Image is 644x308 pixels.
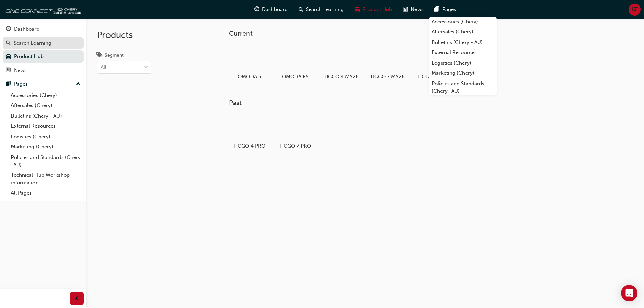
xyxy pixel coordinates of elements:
[321,43,361,82] a: TIGGO 4 MY26
[229,43,269,82] a: OMODA 5
[6,81,11,87] span: pages-icon
[429,17,497,27] a: Accessories (Chery)
[8,90,84,101] a: Accessories (Chery)
[429,78,497,96] a: Policies and Standards (Chery -AU)
[6,26,11,32] span: guage-icon
[101,64,106,71] div: All
[3,64,84,77] a: News
[411,6,424,14] span: News
[3,3,81,16] img: oneconnect
[8,121,84,132] a: External Resources
[275,43,315,82] a: OMODA E5
[3,50,84,63] a: Product Hub
[262,6,288,14] span: Dashboard
[8,132,84,142] a: Logistics (Chery)
[229,30,613,38] h3: Current
[97,53,102,59] span: tags-icon
[629,4,641,16] button: KE
[254,5,259,14] span: guage-icon
[14,25,40,33] div: Dashboard
[74,294,79,303] span: prev-icon
[3,78,84,90] button: Pages
[434,5,439,14] span: pages-icon
[415,74,451,80] h5: TIGGO 8 CSH
[429,3,461,17] a: pages-iconPages
[6,40,11,46] span: search-icon
[429,47,497,58] a: External Resources
[413,43,453,82] a: TIGGO 8 CSH
[306,6,344,14] span: Search Learning
[8,188,84,198] a: All Pages
[229,99,613,107] h3: Past
[278,74,313,80] h5: OMODA E5
[3,23,84,35] a: Dashboard
[403,5,408,14] span: news-icon
[275,113,315,152] a: TIGGO 7 PRO
[429,27,497,37] a: Aftersales (Chery)
[398,3,429,17] a: news-iconNews
[232,143,267,149] h5: TIGGO 4 PRO
[8,142,84,152] a: Marketing (Chery)
[229,113,269,152] a: TIGGO 4 PRO
[369,74,405,80] h5: TIGGO 7 MY26
[621,285,637,301] div: Open Intercom Messenger
[14,67,27,74] div: News
[232,74,267,80] h5: OMODA 5
[362,6,392,14] span: Product Hub
[632,6,638,14] span: KE
[14,39,51,47] div: Search Learning
[105,52,124,59] div: Segment
[429,37,497,48] a: Bulletins (Chery - AU)
[293,3,349,17] a: search-iconSearch Learning
[144,63,148,72] span: down-icon
[6,54,11,60] span: car-icon
[442,6,456,14] span: Pages
[278,143,313,149] h5: TIGGO 7 PRO
[8,152,84,170] a: Policies and Standards (Chery -AU)
[349,3,398,17] a: car-iconProduct Hub
[324,74,359,80] h5: TIGGO 4 MY26
[8,170,84,188] a: Technical Hub Workshop information
[14,80,28,88] div: Pages
[76,80,81,89] span: up-icon
[8,100,84,111] a: Aftersales (Chery)
[355,5,360,14] span: car-icon
[3,37,84,49] a: Search Learning
[429,68,497,78] a: Marketing (Chery)
[249,3,293,17] a: guage-iconDashboard
[429,58,497,68] a: Logistics (Chery)
[6,68,11,74] span: news-icon
[8,111,84,121] a: Bulletins (Chery - AU)
[97,30,151,41] h2: Products
[367,43,407,82] a: TIGGO 7 MY26
[299,5,303,14] span: search-icon
[3,22,84,78] button: DashboardSearch LearningProduct HubNews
